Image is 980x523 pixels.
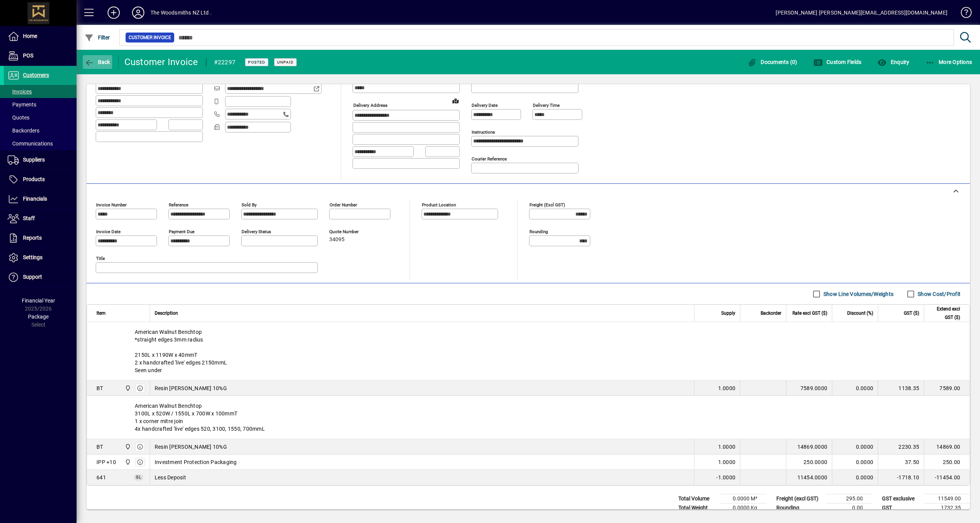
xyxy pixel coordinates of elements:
[4,209,77,228] a: Staff
[916,290,960,298] label: Show Cost/Profit
[96,229,121,234] mat-label: Invoice date
[812,55,864,69] button: Custom Fields
[123,458,132,466] span: The Woodsmiths
[832,439,878,454] td: 0.0000
[96,443,103,451] div: BT
[813,59,862,65] span: Custom Fields
[791,384,827,392] div: 7589.0000
[748,59,797,65] span: Documents (0)
[96,384,103,392] div: BT
[875,55,911,69] button: Enquiry
[955,2,970,26] a: Knowledge Base
[878,470,924,485] td: -1718.10
[77,55,119,69] app-page-header-button: Back
[791,458,827,466] div: 250.0000
[776,7,947,19] div: [PERSON_NAME] [PERSON_NAME][EMAIL_ADDRESS][DOMAIN_NAME]
[23,215,35,221] span: Staff
[718,443,736,451] span: 1.0000
[904,309,919,317] span: GST ($)
[329,237,345,243] span: 34095
[826,494,872,503] td: 295.00
[4,170,77,189] a: Products
[155,309,178,317] span: Description
[23,235,42,241] span: Reports
[721,309,735,317] span: Supply
[4,150,77,170] a: Suppliers
[129,34,171,41] span: Customer Invoice
[277,60,294,65] span: Unpaid
[878,381,924,396] td: 1138.35
[329,229,375,234] span: Quote number
[878,439,924,454] td: 2230.35
[85,59,110,65] span: Back
[96,458,116,466] div: IPP +10
[23,274,42,280] span: Support
[23,196,47,202] span: Financials
[449,95,462,107] a: View on map
[123,384,132,392] span: The Woodsmiths
[773,503,826,513] td: Rounding
[242,202,256,208] mat-label: Sold by
[675,503,720,513] td: Total Weight
[924,503,970,513] td: 1732.35
[8,114,29,121] span: Quotes
[87,322,970,380] div: American Walnut Benchtop *straight edges 3mm radius 2150L x 1190W x 40mmT 2 x handcrafted 'live' ...
[87,396,970,439] div: American Walnut Benchtop 3100L x 520W / 1550L x 700W x 100mmT 1 x corner mitre join 4x handcrafte...
[4,111,77,124] a: Quotes
[675,494,720,503] td: Total Volume
[746,55,799,69] button: Documents (0)
[929,305,960,322] span: Extend excl GST ($)
[155,443,227,451] span: Resin [PERSON_NAME] 10%G
[8,141,53,147] span: Communications
[23,157,45,163] span: Suppliers
[214,56,236,69] div: #22297
[4,268,77,287] a: Support
[248,60,265,65] span: Posted
[155,474,186,481] span: Less Deposit
[169,229,194,234] mat-label: Payment due
[8,127,39,134] span: Backorders
[529,202,565,208] mat-label: Freight (excl GST)
[23,254,42,260] span: Settings
[878,454,924,470] td: 37.50
[23,72,49,78] span: Customers
[4,85,77,98] a: Invoices
[330,202,357,208] mat-label: Order number
[832,381,878,396] td: 0.0000
[96,256,105,261] mat-label: Title
[720,503,766,513] td: 0.0000 Kg
[23,176,45,182] span: Products
[4,248,77,267] a: Settings
[924,381,970,396] td: 7589.00
[83,31,112,44] button: Filter
[847,309,873,317] span: Discount (%)
[4,190,77,209] a: Financials
[924,55,974,69] button: More Options
[533,103,560,108] mat-label: Delivery time
[716,474,735,481] span: -1.0000
[773,494,826,503] td: Freight (excl GST)
[124,56,198,68] div: Customer Invoice
[126,6,150,20] button: Profile
[123,443,132,451] span: The Woodsmiths
[4,137,77,150] a: Communications
[96,474,106,481] span: Deposits
[720,494,766,503] td: 0.0000 M³
[4,124,77,137] a: Backorders
[101,6,126,20] button: Add
[4,229,77,248] a: Reports
[85,34,110,41] span: Filter
[169,202,188,208] mat-label: Reference
[4,98,77,111] a: Payments
[472,103,498,108] mat-label: Delivery date
[832,454,878,470] td: 0.0000
[83,55,112,69] button: Back
[155,384,227,392] span: Resin [PERSON_NAME] 10%G
[761,309,781,317] span: Backorder
[155,458,237,466] span: Investment Protection Packaging
[718,458,736,466] span: 1.0000
[718,384,736,392] span: 1.0000
[529,229,548,234] mat-label: Rounding
[878,494,924,503] td: GST exclusive
[791,443,827,451] div: 14869.0000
